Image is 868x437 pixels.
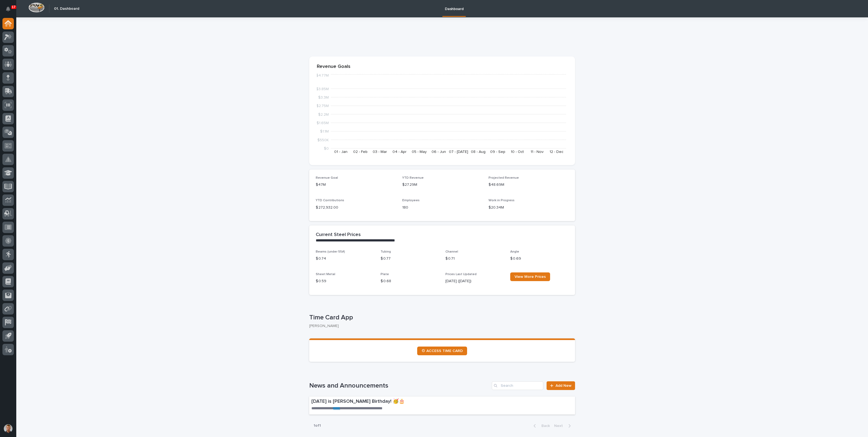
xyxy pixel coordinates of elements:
p: [PERSON_NAME] [309,324,571,328]
button: Next [552,423,575,428]
a: Add New [547,381,575,390]
span: Sheet Metal [316,273,335,276]
span: Beams (under 55#) [316,250,345,253]
text: 06 - Jun [432,150,446,154]
span: Channel [445,250,458,253]
text: 07 - [DATE] [449,150,468,154]
span: Prices Last Updated [445,273,477,276]
span: Plate [381,273,389,276]
p: 17 [12,5,15,9]
input: Search [492,381,543,390]
tspan: $0 [324,147,329,150]
a: ⏲ ACCESS TIME CARD [417,347,467,355]
p: [DATE] ([DATE]) [445,278,504,284]
text: 10 - Oct [511,150,524,154]
span: YTD Revenue [402,176,424,180]
p: $ 0.71 [445,256,504,262]
span: View More Prices [515,275,546,279]
span: Projected Revenue [489,176,519,180]
p: 180 [402,205,482,210]
tspan: $4.77M [316,74,329,77]
span: ⏲ ACCESS TIME CARD [422,349,463,353]
p: Time Card App [309,314,573,322]
button: users-avatar [2,423,14,434]
p: $ 0.69 [510,256,569,262]
a: View More Prices [510,272,550,281]
p: $ 0.74 [316,256,374,262]
span: Back [538,424,550,428]
p: $20.34M [489,205,569,210]
text: 09 - Sep [490,150,505,154]
tspan: $2.75M [316,104,329,108]
span: Tubing [381,250,391,253]
h2: Current Steel Prices [316,232,361,238]
text: 11 - Nov [531,150,544,154]
text: 04 - Apr [392,150,407,154]
tspan: $3.85M [316,87,329,91]
p: 1 of 1 [309,419,325,432]
span: Employees [402,199,420,202]
text: 05 - May [412,150,427,154]
p: $ 0.68 [381,278,439,284]
text: 08 - Aug [471,150,486,154]
span: Revenue Goal [316,176,338,180]
p: Revenue Goals [317,64,567,70]
text: 01 - Jan [334,150,347,154]
tspan: $1.65M [317,121,329,125]
div: Notifications17 [7,7,14,15]
button: Back [529,423,552,428]
text: 02 - Feb [353,150,368,154]
p: $27.29M [402,182,482,188]
text: 03 - Mar [373,150,387,154]
button: Notifications [2,3,14,15]
p: [DATE] is [PERSON_NAME] Birthday! 🥳🎂 [311,399,476,405]
tspan: $3.3M [318,96,329,99]
tspan: $1.1M [320,130,329,133]
span: Next [554,424,566,428]
span: Angle [510,250,519,253]
span: YTD Contributions [316,199,344,202]
p: $47M [316,182,396,188]
span: Work in Progress [489,199,515,202]
h1: News and Announcements [309,382,490,390]
p: $ 0.77 [381,256,439,262]
img: Workspace Logo [28,2,44,12]
p: $ 272,932.00 [316,205,396,210]
tspan: $550K [317,138,329,142]
text: 12 - Dec [550,150,563,154]
h2: 01. Dashboard [54,7,79,11]
span: Add New [556,384,572,388]
p: $48.69M [489,182,569,188]
tspan: $2.2M [318,112,329,116]
p: $ 0.59 [316,278,374,284]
